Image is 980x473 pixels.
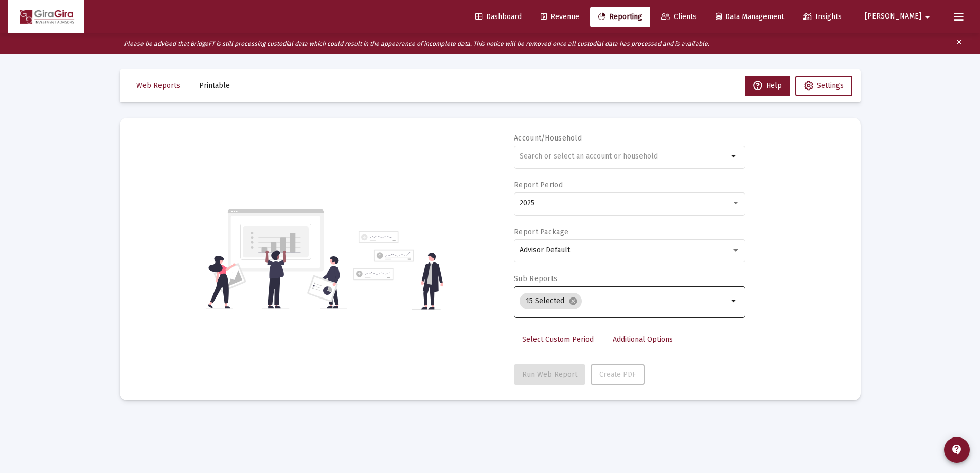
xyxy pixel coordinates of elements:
[16,7,77,27] img: Dashboard
[514,227,568,236] label: Report Package
[955,36,963,51] mat-icon: clear
[353,231,443,310] img: reporting-alt
[613,335,673,344] span: Additional Options
[475,12,522,21] span: Dashboard
[206,208,347,310] img: reporting
[803,12,842,21] span: Insights
[716,12,784,21] span: Data Management
[514,181,563,189] label: Report Period
[514,134,582,143] label: Account/Household
[522,370,577,379] span: Run Web Report
[136,81,180,90] span: Web Reports
[199,81,230,90] span: Printable
[514,364,585,385] button: Run Web Report
[520,293,582,309] mat-chip: 15 Selected
[653,7,705,27] a: Clients
[520,152,728,161] input: Search or select an account or household
[865,12,921,21] span: [PERSON_NAME]
[124,40,709,47] i: Please be advised that BridgeFT is still processing custodial data which could result in the appe...
[795,7,850,27] a: Insights
[541,12,579,21] span: Revenue
[598,12,642,21] span: Reporting
[522,335,594,344] span: Select Custom Period
[590,7,650,27] a: Reporting
[852,6,946,27] button: [PERSON_NAME]
[467,7,530,27] a: Dashboard
[128,76,188,96] button: Web Reports
[951,444,963,456] mat-icon: contact_support
[728,295,740,307] mat-icon: arrow_drop_down
[568,296,578,306] mat-icon: cancel
[661,12,697,21] span: Clients
[520,199,534,207] span: 2025
[520,246,570,254] span: Advisor Default
[599,370,636,379] span: Create PDF
[795,76,852,96] button: Settings
[817,81,844,90] span: Settings
[532,7,587,27] a: Revenue
[191,76,238,96] button: Printable
[514,274,557,283] label: Sub Reports
[745,76,790,96] button: Help
[728,150,740,163] mat-icon: arrow_drop_down
[753,81,782,90] span: Help
[591,364,645,385] button: Create PDF
[520,291,728,311] mat-chip-list: Selection
[921,7,934,27] mat-icon: arrow_drop_down
[707,7,792,27] a: Data Management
